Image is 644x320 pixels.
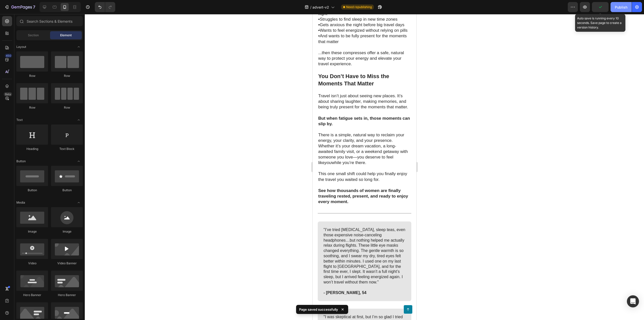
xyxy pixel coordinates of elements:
[312,5,329,10] span: advert-v2
[75,43,83,51] span: Toggle open
[4,92,12,96] div: Beta
[51,105,83,110] div: Row
[346,5,372,9] span: Need republishing
[16,188,48,193] div: Button
[16,200,25,205] span: Media
[16,16,83,26] input: Search Sections & Elements
[51,147,83,151] div: Text Block
[60,33,72,38] span: Element
[16,118,23,122] span: Text
[299,307,338,312] p: Page saved successfully
[75,199,83,207] span: Toggle open
[2,2,37,12] button: 7
[51,293,83,297] div: Hero Banner
[16,293,48,297] div: Hero Banner
[33,4,35,10] p: 7
[615,5,627,10] div: Publish
[51,229,83,234] div: Image
[28,33,39,38] span: Section
[75,157,83,165] span: Toggle open
[16,105,48,110] div: Row
[16,229,48,234] div: Image
[95,2,115,12] div: Undo/Redo
[51,261,83,266] div: Video Banner
[51,188,83,193] div: Button
[16,45,26,49] span: Layout
[16,159,26,164] span: Button
[611,2,632,12] button: Publish
[5,54,12,58] div: 450
[16,74,48,78] div: Row
[310,5,311,10] span: /
[51,74,83,78] div: Row
[313,14,416,320] iframe: Design area
[16,147,48,151] div: Heading
[627,295,639,307] div: Open Intercom Messenger
[16,261,48,266] div: Video
[75,116,83,124] span: Toggle open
